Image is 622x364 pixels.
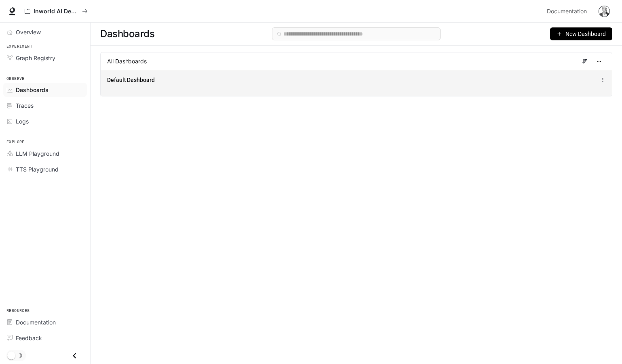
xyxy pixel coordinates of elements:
[3,315,87,329] a: Documentation
[3,51,87,65] a: Graph Registry
[16,86,48,94] span: Dashboards
[3,331,87,345] a: Feedback
[7,351,15,360] span: Dark mode toggle
[16,28,41,36] span: Overview
[16,165,59,174] span: TTS Playground
[16,318,56,326] span: Documentation
[599,6,610,17] img: User avatar
[16,149,59,158] span: LLM Playground
[100,26,154,42] span: Dashboards
[550,27,612,40] button: New Dashboard
[65,347,84,364] button: Close drawer
[547,6,587,17] span: Documentation
[16,334,42,342] span: Feedback
[3,25,87,39] a: Overview
[565,29,606,38] span: New Dashboard
[3,162,87,176] a: TTS Playground
[16,54,55,62] span: Graph Registry
[544,3,593,19] a: Documentation
[3,114,87,128] a: Logs
[596,3,612,19] button: User avatar
[107,57,147,65] span: All Dashboards
[16,117,29,126] span: Logs
[107,76,155,84] a: Default Dashboard
[3,146,87,161] a: LLM Playground
[3,83,87,97] a: Dashboards
[3,98,87,113] a: Traces
[16,101,34,110] span: Traces
[34,8,79,15] p: Inworld AI Demos
[21,3,91,19] button: All workspaces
